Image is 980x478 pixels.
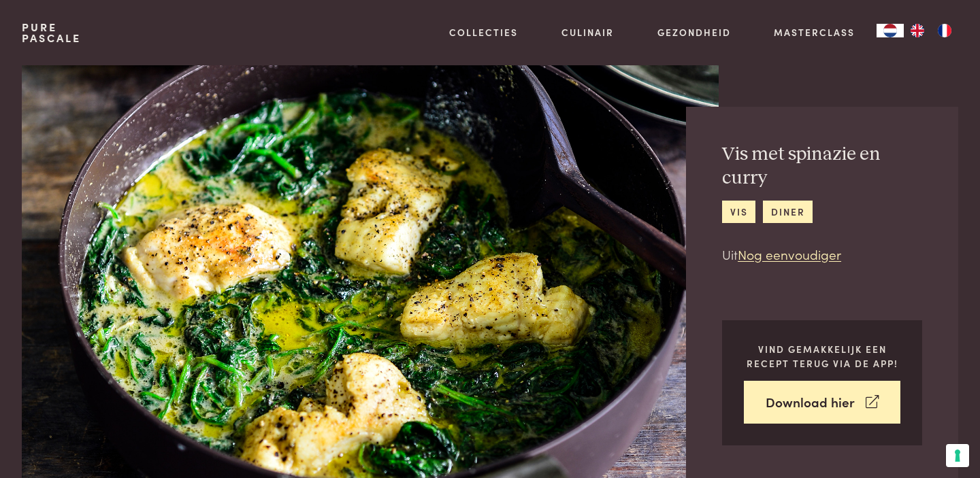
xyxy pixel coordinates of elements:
[738,245,841,263] a: Nog eenvoudiger
[904,24,931,37] a: EN
[744,381,900,424] a: Download hier
[722,201,755,223] a: vis
[722,245,922,264] p: Uit
[449,25,518,39] a: Collecties
[877,24,958,37] aside: Language selected: Nederlands
[877,24,904,37] a: NL
[774,25,855,39] a: Masterclass
[877,24,904,37] div: Language
[763,201,813,223] a: diner
[657,25,731,39] a: Gezondheid
[744,342,900,370] p: Vind gemakkelijk een recept terug via de app!
[561,25,614,39] a: Culinair
[722,143,922,190] h2: Vis met spinazie en curry
[931,24,958,37] a: FR
[904,24,958,37] ul: Language list
[22,22,81,44] a: PurePascale
[946,444,969,467] button: Uw voorkeuren voor toestemming voor trackingtechnologieën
